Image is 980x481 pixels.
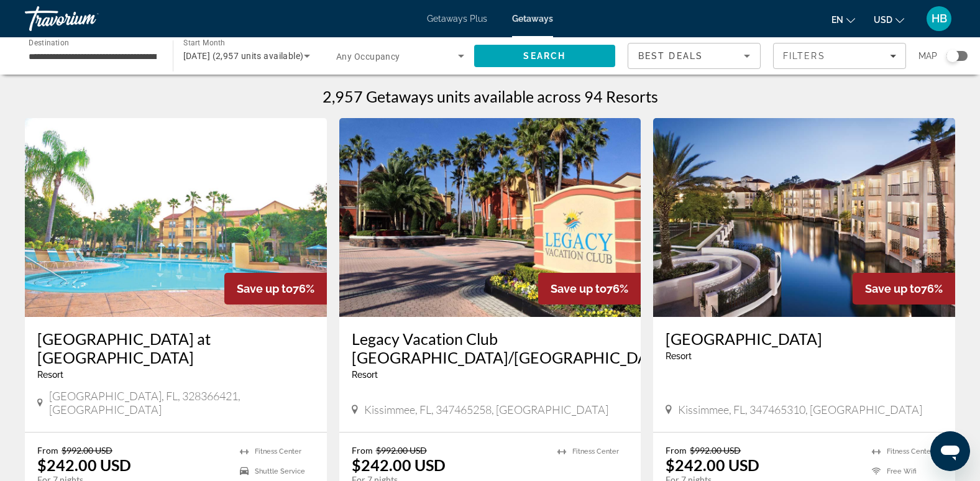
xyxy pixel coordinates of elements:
[831,11,855,29] button: Change language
[874,11,904,29] button: Change currency
[690,445,741,456] span: $992.00 USD
[364,403,608,416] span: Kissimmee, FL, 347465258, [GEOGRAPHIC_DATA]
[25,118,327,317] img: Blue Tree Resort at Lake Buena Vista
[783,51,825,61] span: Filters
[523,51,566,61] span: Search
[427,14,487,24] a: Getaways Plus
[224,273,327,305] div: 76%
[831,15,843,25] span: en
[874,15,892,25] span: USD
[62,445,112,456] span: $992.00 USD
[37,445,58,456] span: From
[37,370,63,380] span: Resort
[923,6,955,32] button: User Menu
[930,431,970,471] iframe: Button to launch messaging window
[339,118,641,317] img: Legacy Vacation Club Orlando/Kissimmee
[336,52,400,62] span: Any Occupancy
[638,48,750,63] mat-select: Sort by
[352,456,446,474] p: $242.00 USD
[323,87,658,106] h1: 2,957 Getaways units available across 94 Resorts
[666,456,759,474] p: $242.00 USD
[255,467,305,475] span: Shuttle Service
[638,51,703,61] span: Best Deals
[29,49,157,64] input: Select destination
[551,282,607,295] span: Save up to
[773,43,906,69] button: Filters
[678,403,922,416] span: Kissimmee, FL, 347465310, [GEOGRAPHIC_DATA]
[853,273,955,305] div: 76%
[918,47,937,65] span: Map
[352,329,629,367] a: Legacy Vacation Club [GEOGRAPHIC_DATA]/[GEOGRAPHIC_DATA]
[572,447,619,456] span: Fitness Center
[666,445,687,456] span: From
[255,447,301,456] span: Fitness Center
[887,467,917,475] span: Free Wifi
[37,329,314,367] a: [GEOGRAPHIC_DATA] at [GEOGRAPHIC_DATA]
[512,14,553,24] a: Getaways
[183,39,225,47] span: Start Month
[49,389,314,416] span: [GEOGRAPHIC_DATA], FL, 328366421, [GEOGRAPHIC_DATA]
[653,118,955,317] img: Star Island Resort
[29,38,69,47] span: Destination
[25,2,149,35] a: Travorium
[666,329,943,348] a: [GEOGRAPHIC_DATA]
[352,370,378,380] span: Resort
[865,282,921,295] span: Save up to
[887,447,933,456] span: Fitness Center
[474,45,616,67] button: Search
[932,12,947,25] span: HB
[666,351,692,361] span: Resort
[237,282,293,295] span: Save up to
[183,51,304,61] span: [DATE] (2,957 units available)
[352,445,373,456] span: From
[538,273,641,305] div: 76%
[376,445,427,456] span: $992.00 USD
[37,456,131,474] p: $242.00 USD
